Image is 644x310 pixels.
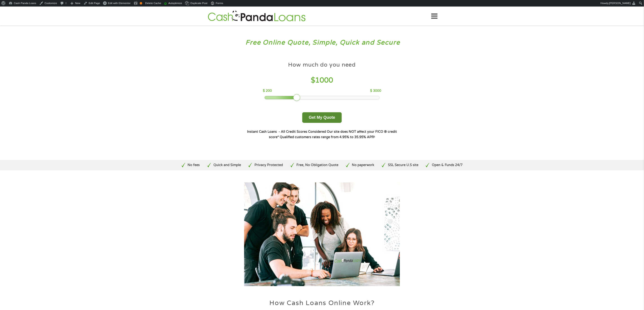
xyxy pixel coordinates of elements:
p: Free, No Obligation Quote [296,163,338,168]
p: Open & Funds 24/7 [432,163,463,168]
span: [PERSON_NAME] [609,2,631,4]
p: $ 3000 [370,88,381,93]
button: Get My Quote [302,112,342,123]
p: Quick and Simple [213,163,241,168]
p: Privacy Protected [254,163,283,168]
p: $ 200 [263,88,272,93]
img: Quick loans online payday loans [244,182,400,286]
strong: Our site does NOT affect your FICO ® credit score* [269,130,397,139]
p: No fees [188,163,200,168]
span: 1000 [315,76,333,85]
p: SSL Secure U.S site [388,163,418,168]
h3: Free Online Quote, Simple, Quick and Secure [13,38,631,47]
span: Edit with Elementor [108,2,131,4]
strong: Qualified customers rates range from 4.95% to 35.95% APR¹ [280,135,375,139]
img: GetLoanNow Logo [206,10,307,23]
h4: $ [263,76,381,85]
div: OK [140,2,142,4]
h4: How much do you need [288,61,356,69]
p: No paperwork [352,163,374,168]
strong: Instant Cash Loans - All Credit Scores Considered [247,130,326,134]
h2: How Cash Loans Online Work? [209,300,436,306]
